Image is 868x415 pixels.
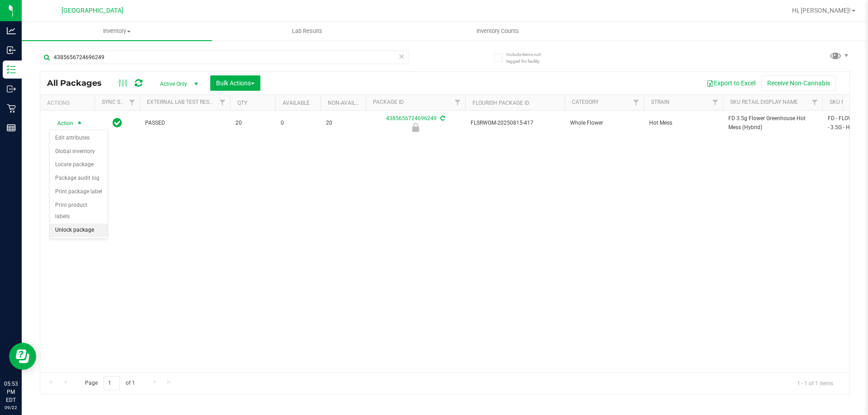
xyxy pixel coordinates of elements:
a: External Lab Test Result [147,99,218,105]
inline-svg: Reports [7,123,16,132]
iframe: Resource center [9,343,36,370]
div: Newly Received [364,123,467,132]
a: Inventory [22,22,212,41]
span: Inventory [22,27,212,35]
a: Lab Results [212,22,402,41]
span: 20 [236,119,270,127]
a: Qty [237,100,247,106]
span: 20 [326,119,360,127]
inline-svg: Inbound [7,46,16,55]
a: 4385656724696249 [386,115,437,121]
span: 1 - 1 of 1 items [790,376,840,390]
a: Filter [125,95,140,110]
input: Search Package ID, Item Name, SKU, Lot or Part Number... [40,51,409,64]
li: Edit attributes [50,131,108,145]
a: Non-Available [328,100,368,106]
a: Inventory Counts [402,22,593,41]
a: Package ID [373,99,404,105]
a: Available [283,100,310,106]
span: Page of 1 [77,376,142,390]
span: Lab Results [280,27,335,35]
span: In Sync [113,117,122,129]
inline-svg: Outbound [7,84,16,93]
a: SKU Name [830,99,857,105]
li: Print product labels [50,199,108,224]
li: Locate package [50,158,108,172]
inline-svg: Retail [7,104,16,113]
inline-svg: Analytics [7,26,16,35]
a: Strain [651,99,670,105]
span: Clear [398,51,405,62]
a: Flourish Package ID [472,100,529,106]
a: Filter [708,95,723,110]
span: Action [49,117,74,130]
span: Include items not tagged for facility [506,51,552,65]
span: Inventory Counts [464,27,531,35]
li: Global inventory [50,145,108,159]
span: 0 [281,119,315,127]
div: Actions [47,100,91,106]
button: Export to Excel [701,75,761,91]
span: Bulk Actions [216,79,255,87]
span: FLSRWGM-20250815-417 [471,119,559,127]
a: Category [572,99,599,105]
span: Hi, [PERSON_NAME]! [792,7,851,14]
p: 05:53 PM EDT [4,380,18,404]
span: [GEOGRAPHIC_DATA] [61,7,123,14]
a: Filter [215,95,230,110]
span: FD 3.5g Flower Greenhouse Hot Mess (Hybrid) [728,114,817,131]
span: select [74,117,85,130]
span: PASSED [145,119,225,127]
span: Whole Flower [570,119,638,127]
span: Sync from Compliance System [439,115,445,121]
li: Print package label [50,185,108,199]
li: Unlock package [50,224,108,237]
a: Sku Retail Display Name [730,99,798,105]
inline-svg: Inventory [7,65,16,74]
button: Bulk Actions [210,75,260,91]
a: Sync Status [102,99,137,105]
input: 1 [104,376,120,390]
button: Receive Non-Cannabis [761,75,836,91]
li: Package audit log [50,172,108,185]
a: Filter [450,95,465,110]
p: 09/22 [4,404,18,411]
span: All Packages [47,78,111,88]
a: Filter [807,95,822,110]
a: Filter [629,95,644,110]
span: Hot Mess [649,119,717,127]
